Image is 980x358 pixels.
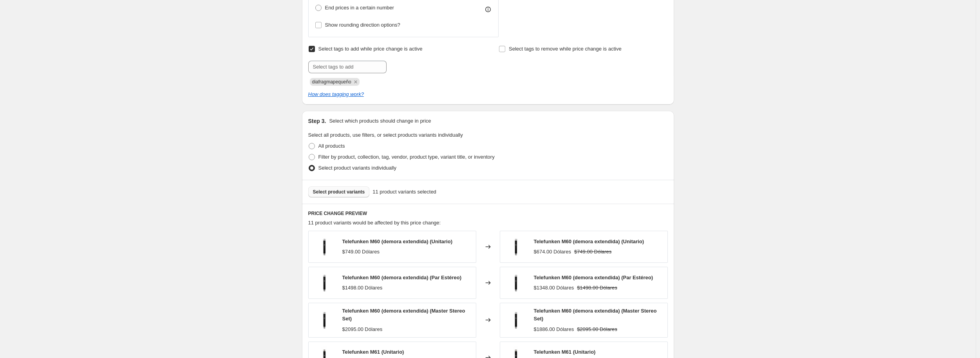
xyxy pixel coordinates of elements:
[342,275,462,280] span: Telefunken M60 (demora extendida) (Par Estéreo)
[342,285,383,291] span: $1498.00 Dólares
[313,189,365,195] span: Select product variants
[318,143,345,149] span: All products
[534,249,571,255] span: $674.00 Dólares
[352,78,359,85] button: Remove diafragmapequeño
[325,22,400,28] span: Show rounding direction options?
[534,308,657,322] span: Telefunken M60 (demora extendida) (Master Stereo Set)
[308,132,463,138] span: Select all products, use filters, or select products variants individually
[504,271,528,295] img: M60_8370df24-5386-4985-85e6-559368f768aa_80x.jpg
[509,46,622,52] span: Select tags to remove while price change is active
[318,46,423,52] span: Select tags to add while price change is active
[308,117,326,125] h2: Step 3.
[329,117,431,125] p: Select which products should change in price
[534,349,596,355] span: Telefunken M61 (Unitario)
[577,326,617,332] span: $2095.00 Dólares
[504,235,528,259] img: M60_8370df24-5386-4985-85e6-559368f768aa_80x.jpg
[504,308,528,332] img: M60_8370df24-5386-4985-85e6-559368f768aa_80x.jpg
[534,285,574,291] span: $1348.00 Dólares
[318,154,495,160] span: Filter by product, collection, tag, vendor, product type, variant title, or inventory
[318,165,396,171] span: Select product variants individually
[574,249,611,255] span: $749.00 Dólares
[308,91,364,97] a: How does tagging work?
[372,188,436,196] span: 11 product variants selected
[534,326,574,332] span: $1886.00 Dólares
[342,249,380,255] span: $749.00 Dólares
[342,308,465,322] span: Telefunken M60 (demora extendida) (Master Stereo Set)
[342,239,452,244] span: Telefunken M60 (demora extendida) (Unitario)
[313,271,336,295] img: M60_8370df24-5386-4985-85e6-559368f768aa_80x.jpg
[534,239,644,244] span: Telefunken M60 (demora extendida) (Unitario)
[577,285,617,291] span: $1498.00 Dólares
[312,79,351,85] span: diafragmapequeño
[342,349,404,355] span: Telefunken M61 (Unitario)
[313,308,336,332] img: M60_8370df24-5386-4985-85e6-559368f768aa_80x.jpg
[313,235,336,259] img: M60_8370df24-5386-4985-85e6-559368f768aa_80x.jpg
[325,5,394,11] span: End prices in a certain number
[308,220,441,226] span: 11 product variants would be affected by this price change:
[308,186,370,197] button: Select product variants
[308,210,668,217] h6: PRICE CHANGE PREVIEW
[534,275,653,280] span: Telefunken M60 (demora extendida) (Par Estéreo)
[342,326,383,332] span: $2095.00 Dólares
[308,61,387,73] input: Select tags to add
